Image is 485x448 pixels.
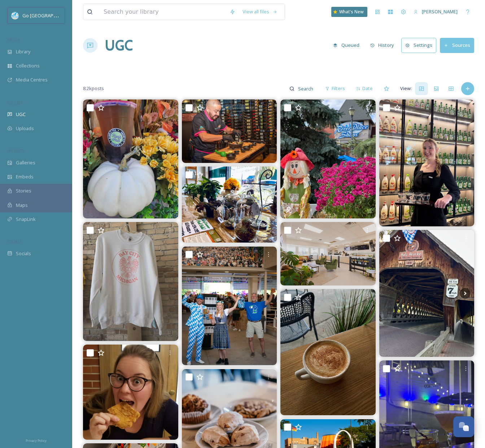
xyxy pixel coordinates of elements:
img: GoGreatLogo_MISkies_RegionalTrails%20%281%29.png [12,12,19,19]
span: Privacy Policy [26,438,47,443]
img: 🎉 Join us TODAY from 5PM–8PM for our first exclusive event at Mi Pot! ✨ Live music, delicious foo... [379,99,475,226]
input: Search your library [100,4,226,20]
a: View all files [239,5,281,19]
img: Shop end of summer deals now 💚 All plants, accessories, plant bar items, terrariums, macramé, and... [182,167,277,243]
span: Stories [16,187,31,194]
img: Are you ready for pumpkin spice? 🙋‍♀️We definitely are!! Check back tomorrow to see what we’ve cr... [280,289,376,415]
img: 🎃 Sip smart this fall! 🎃 We now have sugar-free pumpkin tea — cozy, flavorful, and guilt-free. Wa... [83,99,178,218]
span: Date [362,85,373,92]
img: We're hiring! Call, email, or submit an inquiry today to learn more! [182,99,277,163]
span: Uploads [16,125,34,132]
img: Willkommen to the only officially sanctioned Oktoberfest outside of Munich! 🍻 Celebrate Frankenmu... [182,247,277,365]
button: Settings [401,38,436,53]
span: Embeds [16,173,34,180]
span: SnapLink [16,216,36,223]
span: WIDGETS [7,148,24,154]
a: History [367,38,402,52]
span: COLLECT [7,100,23,105]
img: Celebrate fall in Frankenmuth at Scarecrow Fest! 🎃🍂 Enjoy FREE family-fun during the last two wee... [280,99,376,218]
button: Open Chat [453,416,474,437]
span: Collections [16,62,40,69]
button: Sources [440,38,474,53]
img: 🍂✨ Fall is almost here, time to get cozy! ✨🍂 Stay warm in style with a Golden Gallery sweatshirt.... [83,222,178,341]
span: Socials [16,250,31,257]
input: Search [294,81,318,96]
a: [PERSON_NAME] [410,5,461,19]
span: Filters [332,85,345,92]
a: Queued [329,38,367,52]
span: Go [GEOGRAPHIC_DATA] [22,12,76,19]
span: MEDIA [7,37,20,43]
button: Queued [329,38,363,52]
span: Maps [16,202,28,209]
img: Say schnitzel! #shitdaradoes #foodie #frankenmuth [83,345,178,440]
a: What's New [331,7,367,17]
a: UGC [105,35,133,56]
span: [PERSON_NAME] [422,8,458,15]
span: UGC [16,111,26,118]
span: Media Centres [16,76,48,83]
span: Library [16,48,30,55]
img: A beautiful evening in Frankenmuth! Always lots to learn at the MPAAA Fall Conference. #frankenmu... [379,230,475,356]
span: 8.2k posts [83,85,104,92]
button: History [367,38,398,52]
span: Galleries [16,159,35,166]
a: Settings [401,38,440,53]
a: Privacy Policy [26,436,47,444]
span: SOCIALS [7,239,22,244]
img: Good news, Saginaw friends! We’ve adjusted our hours to better serve you. Our Saginaw location is... [280,222,376,285]
span: View: [400,85,412,92]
